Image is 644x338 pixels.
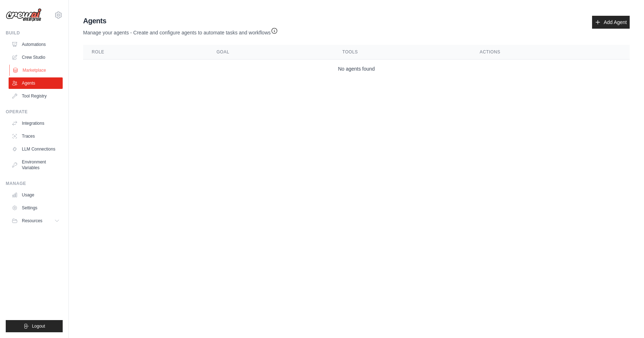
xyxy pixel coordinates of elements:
[83,16,278,26] h2: Agents
[208,45,333,59] th: Goal
[9,189,63,201] a: Usage
[83,59,630,78] td: No agents found
[9,118,63,129] a: Integrations
[9,202,63,214] a: Settings
[83,26,278,36] p: Manage your agents - Create and configure agents to automate tasks and workflows
[6,8,42,22] img: Logo
[471,45,630,59] th: Actions
[6,181,63,186] div: Manage
[9,39,63,50] a: Automations
[6,320,63,332] button: Logout
[9,130,63,142] a: Traces
[9,65,63,76] a: Marketplace
[83,45,208,59] th: Role
[9,77,63,89] a: Agents
[6,109,63,115] div: Operate
[9,215,63,227] button: Resources
[9,143,63,155] a: LLM Connections
[9,156,63,173] a: Environment Variables
[334,45,471,59] th: Tools
[32,323,45,329] span: Logout
[6,30,63,36] div: Build
[9,52,63,63] a: Crew Studio
[22,218,42,224] span: Resources
[592,16,630,29] a: Add Agent
[9,90,63,102] a: Tool Registry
